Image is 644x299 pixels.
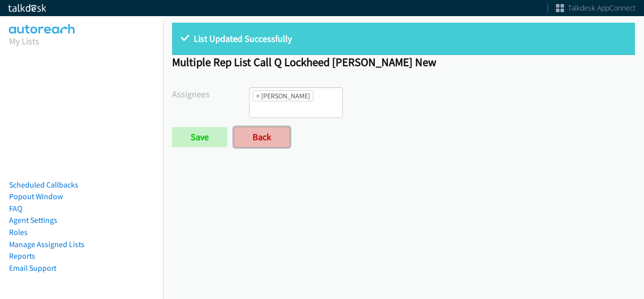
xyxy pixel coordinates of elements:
[9,215,57,225] a: Agent Settings
[253,90,313,101] li: Abigail Odhiambo
[172,127,227,147] input: Save
[9,192,63,201] a: Popout Window
[9,204,22,213] a: FAQ
[172,87,249,101] label: Assignees
[9,227,28,237] a: Roles
[9,35,39,47] a: My Lists
[256,91,260,101] span: ×
[9,263,56,273] a: Email Support
[181,32,626,45] p: List Updated Successfully
[9,180,78,190] a: Scheduled Callbacks
[9,251,35,261] a: Reports
[9,240,85,249] a: Manage Assigned Lists
[234,127,290,147] a: Back
[172,55,635,69] h1: Multiple Rep List Call Q Lockheed [PERSON_NAME] New
[556,3,636,13] a: Talkdesk AppConnect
